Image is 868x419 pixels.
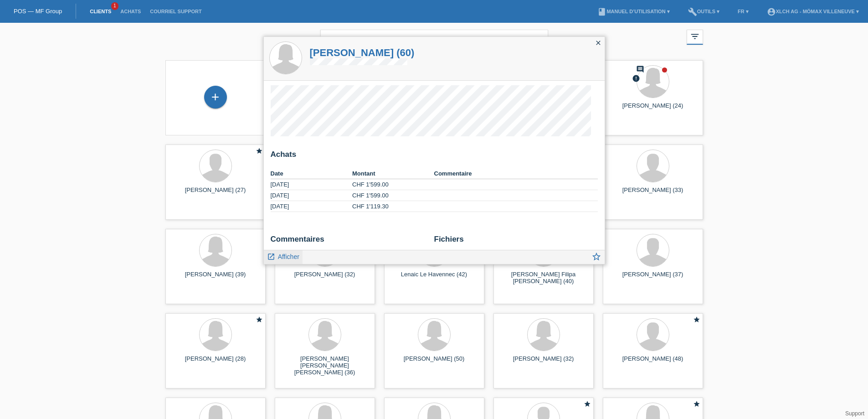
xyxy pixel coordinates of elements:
[85,9,116,14] a: Clients
[271,150,598,164] h2: Achats
[610,186,696,201] div: [PERSON_NAME] (33)
[845,410,864,417] a: Support
[690,31,700,41] i: filter_list
[591,253,601,264] a: star_border
[610,271,696,285] div: [PERSON_NAME] (37)
[310,47,415,58] a: [PERSON_NAME] (60)
[267,253,275,261] i: launch
[591,252,601,262] i: star_border
[111,2,118,10] span: 1
[14,8,62,15] a: POS — MF Group
[584,400,591,408] i: star
[632,74,640,84] div: Rejeté
[256,316,263,323] i: star
[173,186,258,201] div: [PERSON_NAME] (27)
[352,168,434,179] th: Montant
[597,7,606,16] i: book
[762,9,863,14] a: account_circleXLCH AG - Mömax Villeneuve ▾
[352,201,434,212] td: CHF 1'119.30
[595,39,602,47] i: close
[271,235,427,248] h2: Commentaires
[683,9,724,14] a: buildOutils ▾
[271,179,353,190] td: [DATE]
[173,271,258,285] div: [PERSON_NAME] (39)
[434,168,598,179] th: Commentaire
[610,355,696,370] div: [PERSON_NAME] (48)
[267,250,299,262] a: launch Afficher
[767,7,776,16] i: account_circle
[352,190,434,201] td: CHF 1'599.00
[593,9,674,14] a: bookManuel d’utilisation ▾
[636,65,644,75] div: Nouveau commentaire
[501,355,586,370] div: [PERSON_NAME] (32)
[352,179,434,190] td: CHF 1'599.00
[501,271,586,285] div: [PERSON_NAME] Filipa [PERSON_NAME] (40)
[256,147,263,155] i: star
[434,235,598,248] h2: Fichiers
[733,9,753,14] a: FR ▾
[391,355,477,370] div: [PERSON_NAME] (50)
[116,9,145,14] a: Achats
[145,9,206,14] a: Courriel Support
[282,355,368,372] div: [PERSON_NAME] [PERSON_NAME] [PERSON_NAME] (36)
[636,65,644,73] i: comment
[271,201,353,212] td: [DATE]
[391,271,477,285] div: Lenaic Le Havennec (42)
[205,89,226,105] div: Enregistrer le client
[610,102,696,117] div: [PERSON_NAME] (24)
[271,168,353,179] th: Date
[173,355,258,370] div: [PERSON_NAME] (28)
[632,74,640,83] i: error
[282,271,368,285] div: [PERSON_NAME] (32)
[688,7,697,16] i: build
[271,190,353,201] td: [DATE]
[693,400,700,408] i: star
[320,30,548,51] input: Recherche...
[278,253,299,260] span: Afficher
[693,316,700,323] i: star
